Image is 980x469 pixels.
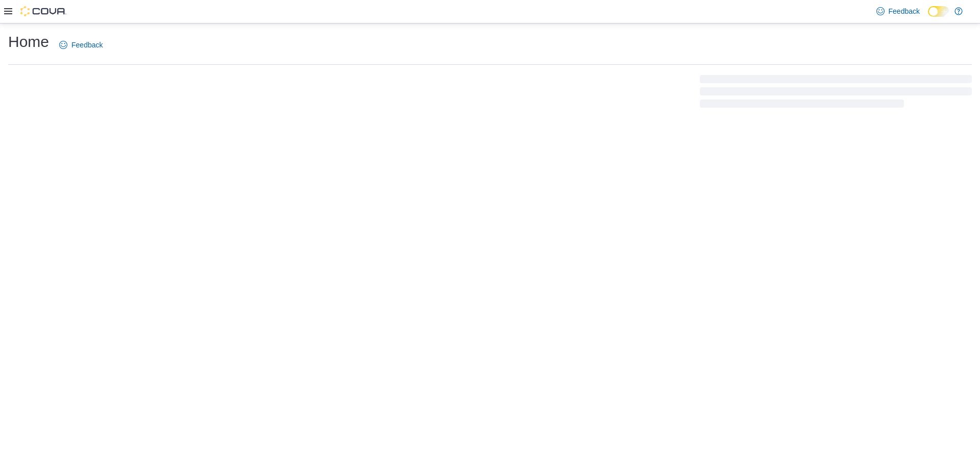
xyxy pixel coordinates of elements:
[700,77,972,110] span: Loading
[872,1,924,21] a: Feedback
[928,17,928,17] span: Dark Mode
[55,35,107,55] a: Feedback
[20,6,66,16] img: Cova
[889,6,920,16] span: Feedback
[71,40,103,50] span: Feedback
[928,6,949,17] input: Dark Mode
[8,32,49,52] h1: Home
